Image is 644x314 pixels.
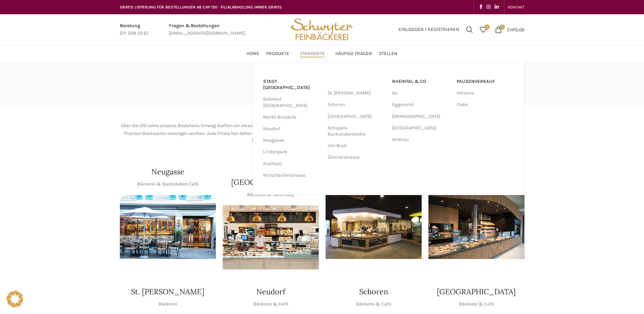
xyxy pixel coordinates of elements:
a: Lindenpark [263,146,321,158]
a: Eggersriet [392,99,450,110]
h4: Neudorf [256,286,285,297]
img: Bahnhof St. Gallen [223,205,319,269]
a: Facebook social link [477,2,484,12]
span: Home [246,51,259,57]
p: Bäckerei & Café [253,300,288,308]
a: Au [392,87,450,99]
a: Schoren [328,99,385,110]
a: Fisba [457,99,514,110]
a: Helsana [457,87,514,99]
a: Site logo [289,26,355,32]
a: Home [246,47,259,60]
span: GRATIS LIEFERUNG FÜR BESTELLUNGEN AB CHF 150 - FILIALABHOLUNG IMMER GRATIS [120,5,282,10]
div: 1 / 1 [120,195,216,259]
a: Suchen [463,23,476,36]
span: 0 [484,24,490,30]
img: 150130-Schwyter-013 [326,195,422,259]
p: Über die 120 Jahre unseres Bestehens hinweg durften wir verschiedene Filialen von anderen Bäckere... [120,122,525,145]
a: Riethüsli [263,158,321,170]
a: KONTAKT [508,0,525,14]
a: Markt-Rondelle [263,111,321,123]
a: Zürcherstrasse [328,152,385,163]
p: Bäckerei [159,300,177,308]
a: Produkte [266,47,293,60]
a: Bahnhof [GEOGRAPHIC_DATA] [263,93,321,111]
a: Infobox link [169,22,245,37]
a: St. [PERSON_NAME] [328,87,385,99]
a: Schuppis Backstubenbistro [328,122,385,140]
a: Rorschacherstrasse [263,170,321,181]
a: [DEMOGRAPHIC_DATA] [392,111,450,122]
a: Stadt [GEOGRAPHIC_DATA] [263,76,321,93]
a: Pausenverkauf [457,76,514,87]
p: Bäckerei & Café [459,300,494,308]
h4: Bahnhof [GEOGRAPHIC_DATA] [223,167,319,188]
a: Linkedin social link [493,2,501,12]
div: Meine Wunschliste [476,23,490,36]
a: 0 CHF0.00 [492,23,528,36]
span: CHF [507,27,515,32]
a: Neudorf [263,123,321,135]
a: [GEOGRAPHIC_DATA] [328,111,385,122]
h4: Schoren [359,286,388,297]
h4: St. [PERSON_NAME] [131,286,204,297]
a: Einloggen / Registrieren [395,23,463,36]
span: Stellen [379,51,398,57]
a: [GEOGRAPHIC_DATA] [392,122,450,134]
div: Secondary navigation [504,0,528,14]
span: Standorte [300,51,325,57]
h4: Neugasse [151,167,184,177]
div: Main navigation [116,47,528,60]
img: 017-e1571925257345 [428,195,525,259]
a: Uni-Beck [328,140,385,152]
a: Infobox link [120,22,149,37]
a: Standorte [300,47,329,60]
h2: Stadt [GEOGRAPHIC_DATA] [120,152,525,160]
img: Neugasse [120,195,216,259]
span: KONTAKT [508,5,525,10]
p: Bäckerei & Backstuben Café [137,180,199,188]
bdi: 0.00 [507,27,525,32]
span: Einloggen / Registrieren [399,27,459,32]
a: Widnau [392,134,450,145]
a: Neugasse [263,135,321,146]
a: Häufige Fragen [335,47,372,60]
a: Instagram social link [484,2,493,12]
span: Produkte [266,51,289,57]
span: Häufige Fragen [335,51,372,57]
p: Bäckerei & Take Away [247,191,294,198]
span: 0 [500,24,505,30]
a: 0 [476,23,490,36]
a: Stellen [379,47,398,60]
img: Bäckerei Schwyter [289,14,355,45]
div: 1 / 1 [223,205,319,269]
h4: [GEOGRAPHIC_DATA] [437,286,516,297]
div: 1 / 1 [326,195,422,259]
div: 1 / 1 [428,195,525,259]
p: Bäckerei & Café [356,300,391,308]
a: RHEINTAL & CO [392,76,450,87]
